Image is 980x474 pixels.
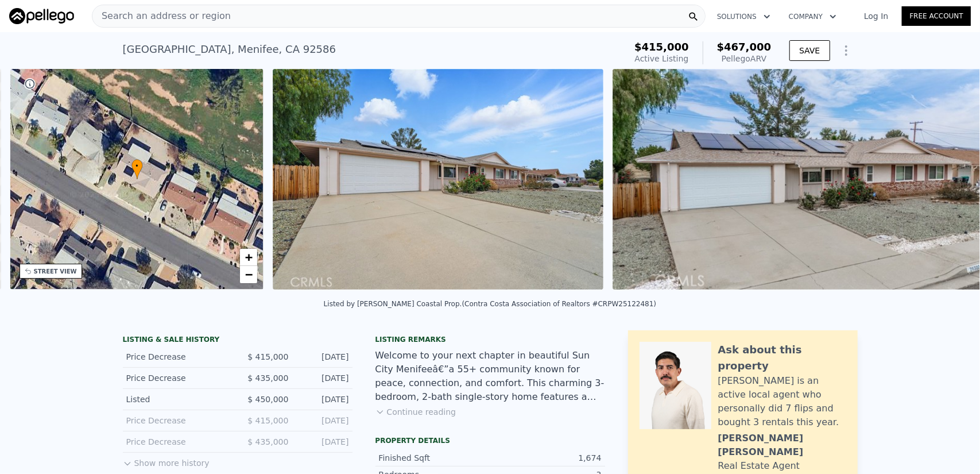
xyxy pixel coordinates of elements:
div: Listed by [PERSON_NAME] Coastal Prop. (Contra Costa Association of Realtors #CRPW25122481) [324,300,657,308]
div: [DATE] [298,394,349,405]
span: • [131,161,143,171]
button: Show Options [835,39,858,62]
div: Price Decrease [126,415,228,426]
div: Price Decrease [126,372,228,384]
button: Show more history [123,453,210,469]
div: • [131,159,143,179]
img: Pellego [9,8,74,24]
div: [DATE] [298,372,349,384]
span: $ 415,000 [247,352,288,361]
span: $ 450,000 [247,395,288,404]
div: [PERSON_NAME] is an active local agent who personally did 7 flips and bought 3 rentals this year. [718,374,846,429]
button: Continue reading [375,406,456,418]
div: Price Decrease [126,351,228,363]
div: Ask about this property [718,342,846,374]
button: Company [780,6,846,27]
div: Real Estate Agent [718,459,800,473]
div: Listing remarks [375,335,605,344]
span: $467,000 [717,41,772,53]
div: [DATE] [298,436,349,448]
a: Log In [850,10,902,22]
img: Sale: 166544758 Parcel: 26597499 [273,69,603,290]
div: Listed [126,394,228,405]
button: Solutions [708,6,780,27]
span: − [245,267,253,282]
div: [PERSON_NAME] [PERSON_NAME] [718,431,846,459]
span: Active Listing [635,54,689,63]
a: Free Account [902,6,971,26]
span: $ 415,000 [247,416,288,425]
div: 1,674 [490,452,602,464]
div: LISTING & SALE HISTORY [123,335,353,346]
div: [DATE] [298,351,349,363]
a: Zoom in [240,249,257,266]
div: Pellego ARV [717,53,772,64]
a: Zoom out [240,266,257,283]
span: Search an address or region [92,9,231,23]
div: Price Decrease [126,436,228,448]
span: $415,000 [634,41,689,53]
div: Welcome to your next chapter in beautiful Sun City Menifeeâ€”a 55+ community known for peace, con... [375,349,605,404]
div: [DATE] [298,415,349,426]
span: $ 435,000 [247,437,288,446]
div: Property details [375,436,605,445]
div: Finished Sqft [379,452,490,464]
button: SAVE [789,40,830,61]
div: [GEOGRAPHIC_DATA] , Menifee , CA 92586 [123,41,336,57]
span: + [245,250,253,264]
span: $ 435,000 [247,373,288,383]
div: STREET VIEW [34,267,77,276]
